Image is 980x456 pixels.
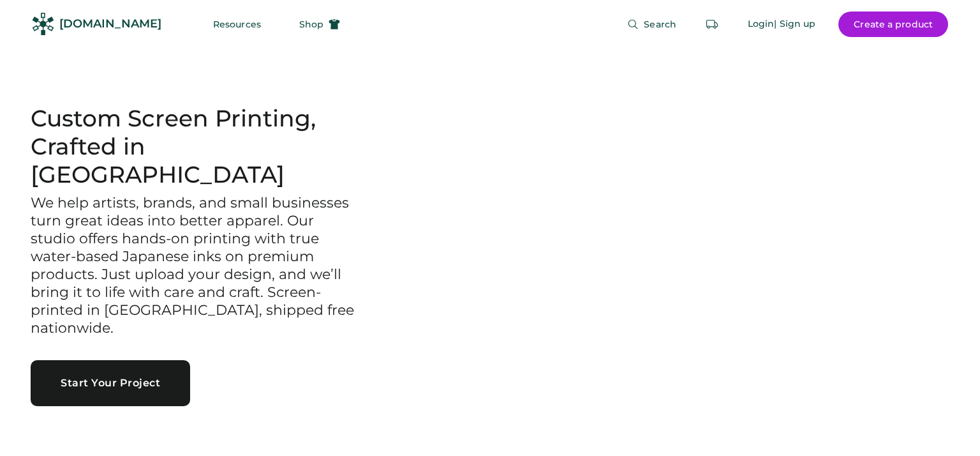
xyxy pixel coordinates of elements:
div: | Sign up [774,18,815,31]
button: Shop [284,11,355,37]
div: [DOMAIN_NAME] [59,16,161,32]
button: Start Your Project [31,360,190,406]
h1: Custom Screen Printing, Crafted in [GEOGRAPHIC_DATA] [31,105,361,189]
button: Retrieve an order [699,11,725,37]
span: Shop [299,20,323,29]
div: Login [748,18,775,31]
button: Create a product [838,11,948,37]
button: Resources [198,11,276,37]
img: Rendered Logo - Screens [32,13,54,35]
h3: We help artists, brands, and small businesses turn great ideas into better apparel. Our studio of... [31,194,361,337]
button: Search [612,11,692,37]
span: Search [644,20,676,29]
